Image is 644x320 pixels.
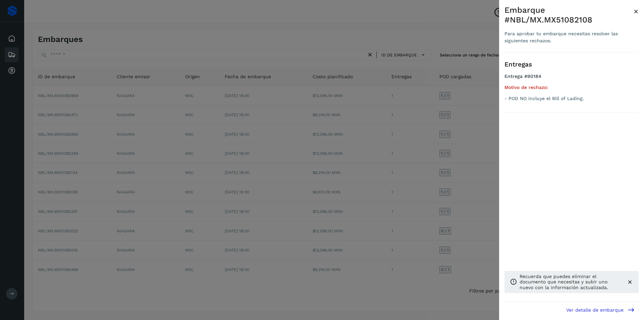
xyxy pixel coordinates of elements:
[504,5,634,25] div: Embarque #NBL/MX.MX51082108
[562,302,639,317] button: Ver detalle de embarque
[634,5,639,17] button: Close
[634,7,639,16] span: ×
[566,308,624,312] span: Ver detalle de embarque
[504,85,639,90] h5: Motivo de rechazo:
[504,96,639,101] p: - POD NO incluye el Bill of Lading.
[504,61,639,68] h3: Entregas
[504,74,639,85] h4: Entrega #90184
[504,30,634,44] div: Para aprobar tu embarque necesitas resolver las siguientes rechazos.
[520,274,621,290] p: Recuerda que puedes eliminar el documento que necesitas y subir uno nuevo con la información actu...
